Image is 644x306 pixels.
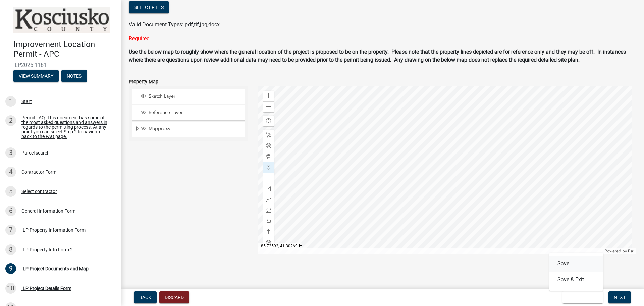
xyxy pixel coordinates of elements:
[21,170,56,174] div: Contractor Form
[603,248,636,254] div: Powered by
[129,80,158,84] label: Property Map
[13,62,107,68] span: ILP2025-1161
[21,228,86,232] div: ILP Property Information Form
[21,266,89,271] div: ILP Project Documents and Map
[140,110,243,116] div: Reference Layer
[129,35,636,43] div: Required
[131,88,246,139] ul: Layer List
[21,150,50,155] div: Parcel search
[5,225,16,235] div: 7
[5,283,16,294] div: 10
[263,101,274,112] div: Zoom out
[147,110,243,116] span: Reference Layer
[13,7,110,33] img: Kosciusko County, Indiana
[132,122,245,137] li: Mapproxy
[628,249,634,253] a: Esri
[147,126,243,132] span: Mapproxy
[5,186,16,197] div: 5
[5,206,16,216] div: 6
[61,74,87,79] wm-modal-confirm: Notes
[5,147,16,158] div: 3
[568,295,594,300] span: Save & Exit
[21,115,110,139] div: Permit FAQ. This document has some of the most asked questions and answers in regards to the perm...
[140,93,243,100] div: Sketch Layer
[562,291,603,303] button: Save & Exit
[13,70,59,82] button: View Summary
[132,105,245,121] li: Reference Layer
[132,89,245,104] li: Sketch Layer
[549,253,603,291] div: Save & Exit
[549,256,603,272] button: Save
[608,291,631,303] button: Next
[147,93,243,99] span: Sketch Layer
[21,286,71,291] div: ILP Project Details Form
[13,74,59,79] wm-modal-confirm: Summary
[21,189,57,194] div: Select contractor
[129,49,626,63] strong: Use the below map to roughly show where the general location of the project is proposed to be on ...
[21,209,75,213] div: General Information Form
[5,115,16,126] div: 2
[140,126,243,132] div: Mapproxy
[549,272,603,288] button: Save & Exit
[5,263,16,274] div: 9
[5,244,16,255] div: 8
[614,295,626,300] span: Next
[129,1,169,13] button: Select files
[139,295,151,300] span: Back
[263,116,274,126] div: Find my location
[21,99,32,104] div: Start
[5,96,16,107] div: 1
[135,126,140,133] span: Expand
[129,21,220,28] span: Valid Document Types: pdf,tif,jpg,docx
[61,70,87,82] button: Notes
[5,167,16,177] div: 4
[13,40,115,59] h4: Improvement Location Permit - APC
[263,91,274,101] div: Zoom in
[134,291,157,303] button: Back
[21,247,73,252] div: ILP Property Info Form 2
[159,291,189,303] button: Discard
